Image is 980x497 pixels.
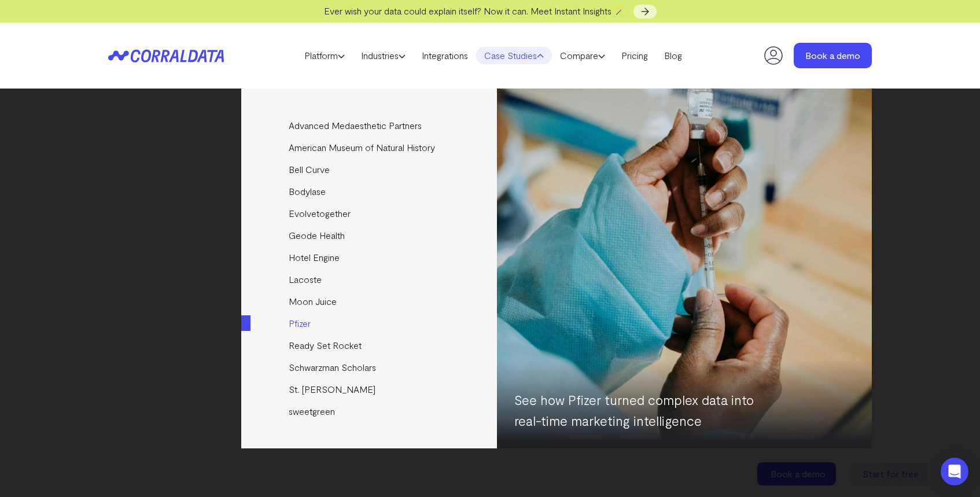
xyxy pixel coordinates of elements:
a: Evolvetogether [241,203,499,224]
a: Moon Juice [241,290,499,312]
a: Pricing [613,47,656,64]
a: American Museum of Natural History [241,137,499,159]
a: Lacoste [241,268,499,290]
a: Case Studies [476,47,552,64]
p: See how Pfizer turned complex data into real-time marketing intelligence [514,389,775,431]
a: Industries [353,47,414,64]
a: Ready Set Rocket [241,334,499,356]
a: Hotel Engine [241,246,499,268]
a: Book a demo [794,43,872,68]
a: Geode Health [241,224,499,246]
a: Advanced Medaesthetic Partners [241,115,499,137]
a: Bodylase [241,181,499,203]
a: Schwarzman Scholars [241,356,499,378]
a: St. [PERSON_NAME] [241,378,499,400]
a: Pfizer [241,312,499,334]
div: Open Intercom Messenger [941,458,968,485]
a: Bell Curve [241,159,499,181]
span: Ever wish your data could explain itself? Now it can. Meet Instant Insights 🪄 [324,5,625,16]
a: Compare [552,47,613,64]
a: sweetgreen [241,400,499,422]
a: Platform [296,47,353,64]
a: Blog [656,47,690,64]
a: Integrations [414,47,476,64]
